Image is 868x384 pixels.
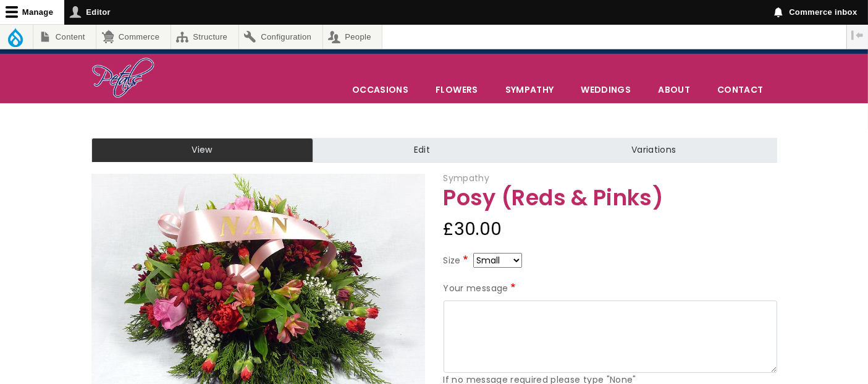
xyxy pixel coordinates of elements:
a: Edit [313,138,531,163]
a: Sympathy [492,77,567,103]
a: Flowers [423,77,491,103]
a: Content [33,25,96,49]
img: Home [91,57,155,100]
a: View [91,138,313,163]
button: Vertical orientation [847,25,868,46]
span: Occasions [339,77,421,103]
label: Your message [444,281,518,296]
a: Contact [704,77,776,103]
a: People [323,25,382,49]
a: Variations [531,138,777,163]
h1: Posy (Reds & Pinks) [444,186,777,210]
div: £30.00 [444,215,777,244]
a: Commerce [96,25,170,49]
span: Weddings [568,77,644,103]
label: Size [444,254,471,268]
nav: Tabs [82,138,786,163]
a: Configuration [239,25,322,49]
span: Sympathy [444,172,490,184]
a: About [645,77,703,103]
a: Structure [171,25,238,49]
